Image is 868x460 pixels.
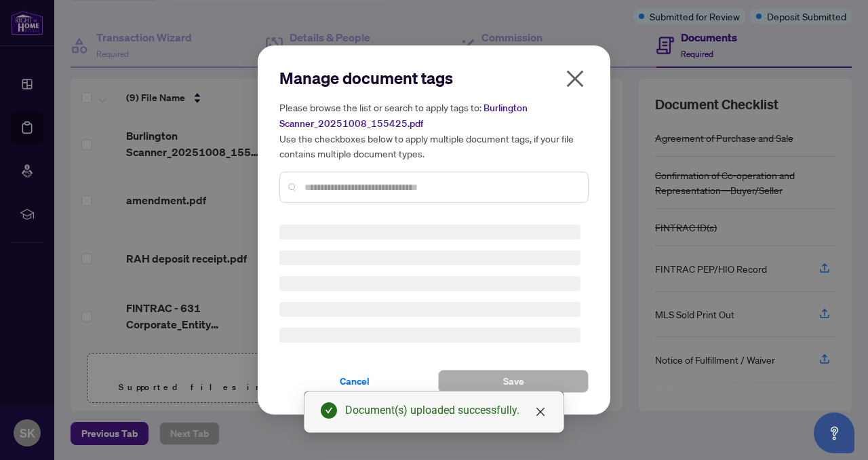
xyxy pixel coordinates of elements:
button: Cancel [279,370,430,393]
span: Cancel [340,370,370,392]
span: close [535,406,546,417]
span: check-circle [321,402,337,419]
a: Close [533,404,548,419]
button: Open asap [814,413,854,453]
div: Document(s) uploaded successfully. [345,402,547,419]
span: close [564,68,586,90]
h2: Manage document tags [279,67,589,89]
button: Save [438,370,589,393]
h5: Please browse the list or search to apply tags to: Use the checkboxes below to apply multiple doc... [279,100,589,161]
